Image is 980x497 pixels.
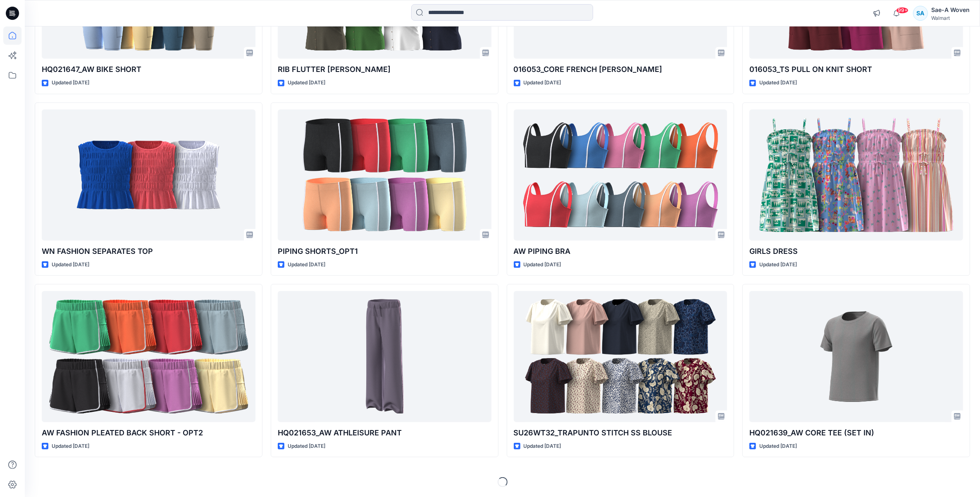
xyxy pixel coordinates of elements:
[278,291,491,422] a: HQ021653_AW ATHLEISURE PANT
[524,442,561,451] p: Updated [DATE]
[514,291,727,422] a: SU26WT32_TRAPUNTO STITCH SS BLOUSE
[42,110,255,241] a: WN FASHION SEPARATES TOP
[759,260,797,269] p: Updated [DATE]
[749,427,963,439] p: HQ021639_AW CORE TEE (SET IN)
[749,64,963,75] p: 016053_TS PULL ON KNIT SHORT
[42,64,255,75] p: HQ021647_AW BIKE SHORT
[42,427,255,439] p: AW FASHION PLEATED BACK SHORT - OPT2
[749,291,963,422] a: HQ021639_AW CORE TEE (SET IN)
[278,110,491,241] a: PIPING SHORTS_OPT1
[759,442,797,451] p: Updated [DATE]
[278,427,491,439] p: HQ021653_AW ATHLEISURE PANT
[514,246,727,257] p: AW PIPING BRA
[278,246,491,257] p: PIPING SHORTS_OPT1
[514,110,727,241] a: AW PIPING BRA
[524,260,561,269] p: Updated [DATE]
[524,79,561,87] p: Updated [DATE]
[52,260,89,269] p: Updated [DATE]
[931,5,970,15] div: Sae-A Woven
[42,246,255,257] p: WN FASHION SEPARATES TOP
[896,7,908,14] span: 99+
[288,79,325,87] p: Updated [DATE]
[278,64,491,75] p: RIB FLUTTER [PERSON_NAME]
[42,291,255,422] a: AW FASHION PLEATED BACK SHORT - OPT2
[749,110,963,241] a: GIRLS DRESS
[288,260,325,269] p: Updated [DATE]
[52,79,89,87] p: Updated [DATE]
[931,15,970,21] div: Walmart
[514,64,727,75] p: 016053_CORE FRENCH [PERSON_NAME]
[749,246,963,257] p: GIRLS DRESS
[288,442,325,451] p: Updated [DATE]
[52,442,89,451] p: Updated [DATE]
[759,79,797,87] p: Updated [DATE]
[913,6,928,21] div: SA
[514,427,727,439] p: SU26WT32_TRAPUNTO STITCH SS BLOUSE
